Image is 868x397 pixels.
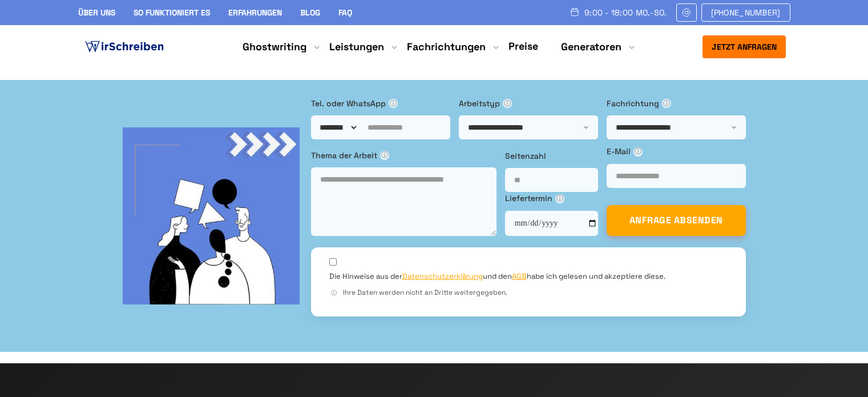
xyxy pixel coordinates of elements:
[633,147,643,157] span: ⓘ
[300,7,320,18] a: Blog
[311,97,450,110] label: Tel. oder WhatsApp
[83,38,166,55] img: logo ghostwriter-österreich
[329,40,384,54] a: Leistungen
[607,205,746,236] button: ANFRAGE ABSENDEN
[508,39,538,53] a: Preise
[407,40,486,54] a: Fachrichtungen
[681,8,692,17] img: Email
[123,127,300,304] img: bg
[243,40,306,54] a: Ghostwriting
[584,8,667,17] span: 9:00 - 18:00 Mo.-So.
[711,8,781,17] span: [PHONE_NUMBER]
[555,194,564,203] span: ⓘ
[503,99,512,108] span: ⓘ
[338,7,352,18] a: FAQ
[380,151,389,160] span: ⓘ
[561,40,621,54] a: Generatoren
[701,3,790,22] a: [PHONE_NUMBER]
[329,287,728,298] div: Ihre Daten werden nicht an Dritte weitergegeben.
[311,149,496,162] label: Thema der Arbeit
[607,145,746,158] label: E-Mail
[402,271,483,281] a: Datenschutzerklärung
[459,97,598,110] label: Arbeitstyp
[607,97,746,110] label: Fachrichtung
[78,7,115,18] a: Über uns
[662,99,671,108] span: ⓘ
[703,35,786,58] button: Jetzt anfragen
[570,7,580,17] img: Schedule
[505,150,598,162] label: Seitenzahl
[329,271,665,282] label: Die Hinweise aus der und den habe ich gelesen und akzeptiere diese.
[329,288,338,298] span: ⓘ
[512,271,527,281] a: AGB
[389,99,398,108] span: ⓘ
[228,7,282,18] a: Erfahrungen
[505,192,598,204] label: Liefertermin
[134,7,210,18] a: So funktioniert es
